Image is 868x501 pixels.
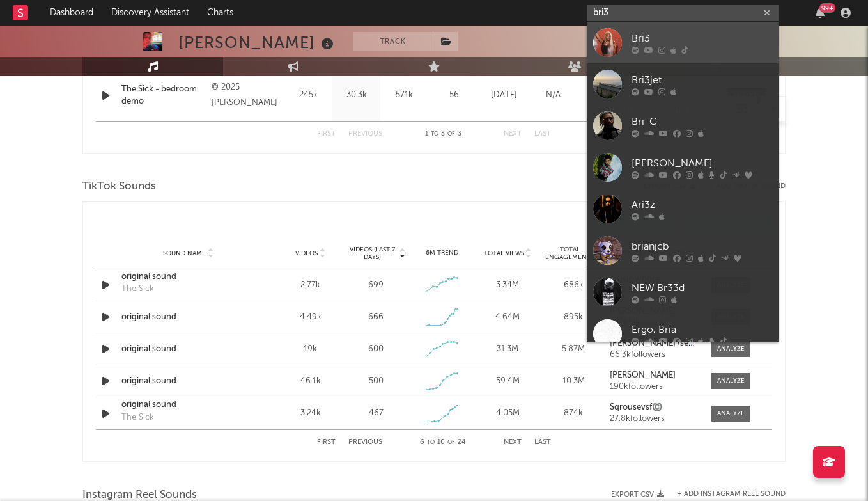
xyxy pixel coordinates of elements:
[632,31,772,46] div: Bri3
[478,279,538,292] div: 3.34M
[610,383,699,392] div: 190k followers
[121,411,154,424] div: The Sick
[819,3,835,13] div: 99 +
[281,311,340,324] div: 4.49k
[408,435,478,450] div: 6 10 24
[677,491,786,498] button: + Add Instagram Reel Sound
[478,311,538,324] div: 4.64M
[610,415,699,424] div: 27.8k followers
[447,440,455,445] span: of
[447,131,455,137] span: of
[295,250,318,257] span: Videos
[587,22,779,63] a: Bri3
[632,280,772,296] div: NEW Br33d
[121,311,255,324] a: original sound
[346,246,398,261] span: Videos (last 7 days)
[610,339,699,348] a: [PERSON_NAME] (secret)
[121,83,205,108] a: The Sick - bedroom demo
[632,197,772,212] div: Ari3z
[544,279,603,292] div: 686k
[478,343,538,356] div: 31.3M
[610,371,676,379] strong: [PERSON_NAME]
[353,32,433,51] button: Track
[121,283,154,296] div: The Sick
[610,351,699,360] div: 66.3k followers
[664,491,786,498] div: + Add Instagram Reel Sound
[632,155,772,171] div: [PERSON_NAME]
[281,375,340,388] div: 46.1k
[504,131,522,138] button: Next
[611,491,664,498] button: Export CSV
[369,407,384,420] div: 467
[82,179,156,195] span: TikTok Sounds
[478,375,538,388] div: 59.4M
[610,403,699,412] a: Sqrousevsf©️
[121,375,255,388] a: original sound
[178,32,337,53] div: [PERSON_NAME]
[478,407,538,420] div: 4.05M
[632,72,772,88] div: Bri3jet
[484,250,524,257] span: Total Views
[587,5,779,21] input: Search for artists
[534,439,551,446] button: Last
[504,439,522,446] button: Next
[544,407,603,420] div: 874k
[544,343,603,356] div: 5.87M
[532,89,575,102] div: N/A
[632,322,772,337] div: Ergo, Bria
[632,114,772,129] div: Bri-C
[369,375,384,388] div: 500
[408,127,478,142] div: 1 3 3
[317,131,336,138] button: First
[587,271,779,313] a: NEW Br33d
[581,89,624,102] div: N/A
[587,63,779,105] a: Bri3jet
[544,311,603,324] div: 895k
[121,399,255,411] a: original sound
[368,311,384,324] div: 666
[587,147,779,188] a: [PERSON_NAME]
[348,439,382,446] button: Previous
[587,230,779,271] a: brianjcb
[368,343,384,356] div: 600
[317,439,336,446] button: First
[427,440,435,445] span: to
[163,250,206,257] span: Sound Name
[121,271,255,283] a: original sound
[212,80,281,111] div: © 2025 [PERSON_NAME]
[348,131,382,138] button: Previous
[587,188,779,230] a: Ari3z
[431,89,476,102] div: 56
[281,279,340,292] div: 2.77k
[544,246,596,261] span: Total Engagements
[384,89,425,102] div: 571k
[610,371,699,380] a: [PERSON_NAME]
[288,89,329,102] div: 245k
[587,105,779,147] a: Bri-C
[483,89,525,102] div: [DATE]
[816,8,825,18] button: 99+
[632,239,772,254] div: brianjcb
[431,131,438,137] span: to
[610,403,662,411] strong: Sqrousevsf©️
[587,313,779,354] a: Ergo, Bria
[336,89,377,102] div: 30.3k
[610,339,706,347] strong: [PERSON_NAME] (secret)
[544,375,603,388] div: 10.3M
[412,248,472,258] div: 6M Trend
[534,131,551,138] button: Last
[281,407,340,420] div: 3.24k
[281,343,340,356] div: 19k
[121,343,255,356] a: original sound
[368,279,384,292] div: 699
